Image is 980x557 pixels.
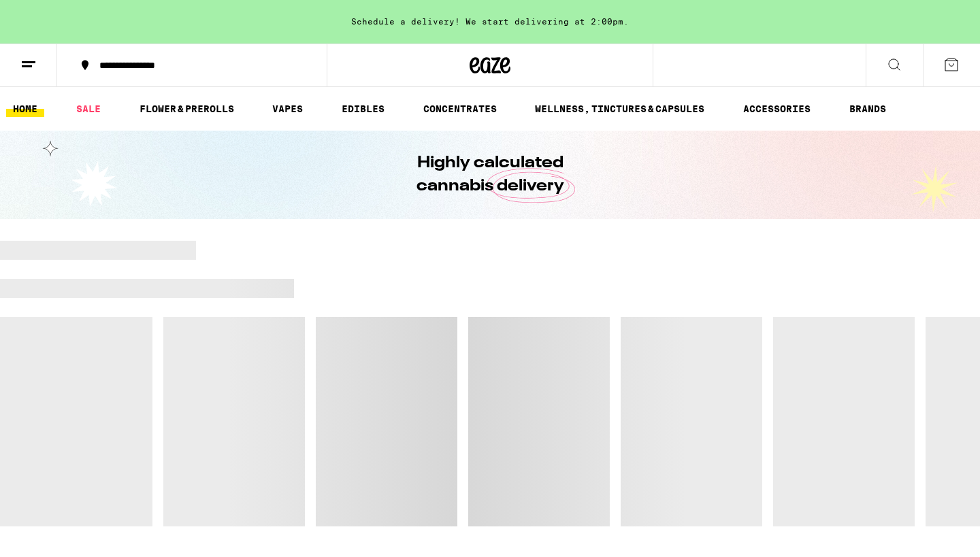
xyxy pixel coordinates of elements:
[528,101,711,117] a: WELLNESS, TINCTURES & CAPSULES
[736,101,817,117] a: ACCESSORIES
[335,101,391,117] a: EDIBLES
[69,101,108,117] a: SALE
[133,101,241,117] a: FLOWER & PREROLLS
[6,101,44,117] a: HOME
[378,152,602,198] h1: Highly calculated cannabis delivery
[416,101,504,117] a: CONCENTRATES
[843,101,893,117] a: BRANDS
[265,101,310,117] a: VAPES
